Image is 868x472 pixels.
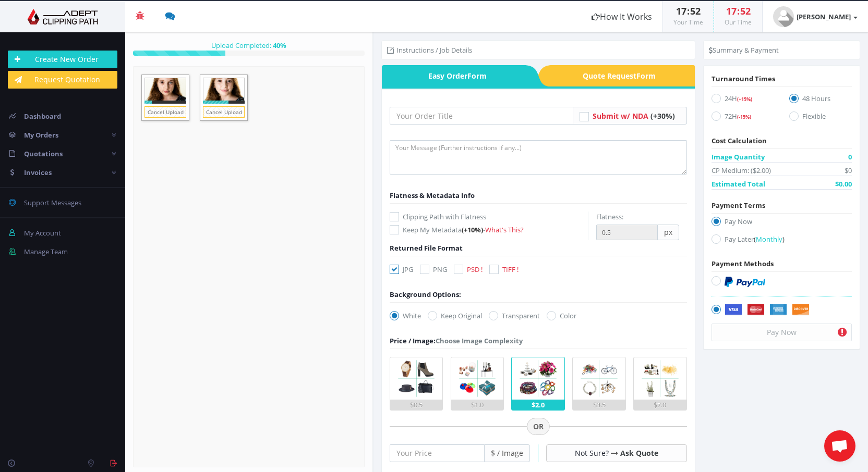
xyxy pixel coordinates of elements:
div: $1.0 [451,400,504,410]
label: Flexible [789,111,852,125]
label: 48 Hours [789,93,852,107]
label: 24H [712,93,774,107]
span: Submit w/ NDA [593,111,648,121]
span: Dashboard [24,111,61,121]
img: PayPal [725,277,765,287]
span: $0 [845,165,852,176]
span: Turnaround Times [712,74,775,83]
span: : [737,5,740,17]
label: Color [547,310,576,321]
strong: % [271,41,286,50]
img: 5.png [639,357,681,400]
span: Image Quantity [712,152,765,162]
span: Not Sure? [575,448,609,458]
span: Manage Team [24,247,68,256]
input: Your Order Title [390,107,573,125]
a: Easy OrderForm [382,65,525,86]
div: $3.5 [573,400,625,410]
img: 2.png [456,357,499,400]
strong: [PERSON_NAME] [797,12,851,21]
span: TIFF ! [502,265,519,274]
a: What's This? [485,225,524,234]
a: Request Quotation [8,71,117,89]
a: Cancel Upload [144,106,186,118]
small: Your Time [673,18,703,27]
label: Pay Later [712,234,852,248]
span: My Orders [24,130,58,140]
label: 72H [712,111,774,125]
label: Keep Original [428,310,482,321]
img: user_default.jpg [773,6,794,27]
i: Form [467,71,487,81]
img: Securely by Stripe [725,304,810,316]
div: $2.0 [512,400,564,410]
label: Keep My Metadata - [390,225,588,235]
span: (-15%) [737,114,751,120]
span: Returned File Format [390,243,463,253]
span: 0 [848,152,852,162]
img: 4.png [578,357,620,400]
a: [PERSON_NAME] [763,1,868,32]
span: Quote Request [551,65,695,86]
span: 40 [273,41,280,50]
span: $ / Image [485,444,530,462]
label: PNG [420,264,447,275]
div: Open chat [824,430,855,462]
div: Upload Completed: [133,40,365,51]
span: (+10%) [462,225,483,234]
span: : [686,5,690,17]
img: Adept Graphics [8,9,117,24]
small: Our Time [725,18,752,27]
a: (+15%) [737,94,752,103]
span: Flatness & Metadata Info [390,191,475,200]
div: $0.5 [390,400,443,410]
span: Cost Calculation [712,136,767,145]
img: 3.png [517,357,559,400]
a: Create New Order [8,51,117,68]
a: How It Works [581,1,662,32]
span: 17 [726,5,737,17]
a: Submit w/ NDA (+30%) [593,111,675,121]
a: Quote RequestForm [551,65,695,86]
span: OR [527,418,550,436]
a: Cancel Upload [203,106,245,118]
div: $7.0 [634,400,686,410]
span: Estimated Total [712,179,765,189]
label: White [390,310,421,321]
span: Invoices [24,168,52,177]
span: My Account [24,228,61,238]
label: Transparent [489,310,540,321]
div: Background Options: [390,289,461,300]
span: px [658,225,679,240]
span: Payment Terms [712,201,765,210]
img: 1.png [395,357,438,400]
span: Quotations [24,149,63,158]
span: Support Messages [24,198,81,207]
label: Pay Now [712,216,852,230]
a: (-15%) [737,111,751,121]
span: 17 [676,5,686,17]
span: Payment Methods [712,259,774,268]
label: Clipping Path with Flatness [390,212,588,222]
span: (+30%) [650,111,675,121]
span: 52 [740,5,751,17]
span: CP Medium: ($2.00) [712,165,771,176]
i: Form [636,71,656,81]
label: JPG [390,264,413,275]
span: Easy Order [382,65,525,86]
label: Flatness: [596,212,623,222]
a: (Monthly) [754,234,785,244]
span: Price / Image: [390,336,436,345]
a: Ask Quote [620,448,658,458]
li: Instructions / Job Details [387,45,472,55]
input: Your Price [390,444,485,462]
span: PSD ! [467,265,483,274]
span: Monthly [756,234,782,244]
li: Summary & Payment [709,45,779,55]
span: $0.00 [835,179,852,189]
span: 52 [690,5,701,17]
span: (+15%) [737,96,752,103]
div: Choose Image Complexity [390,336,523,346]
